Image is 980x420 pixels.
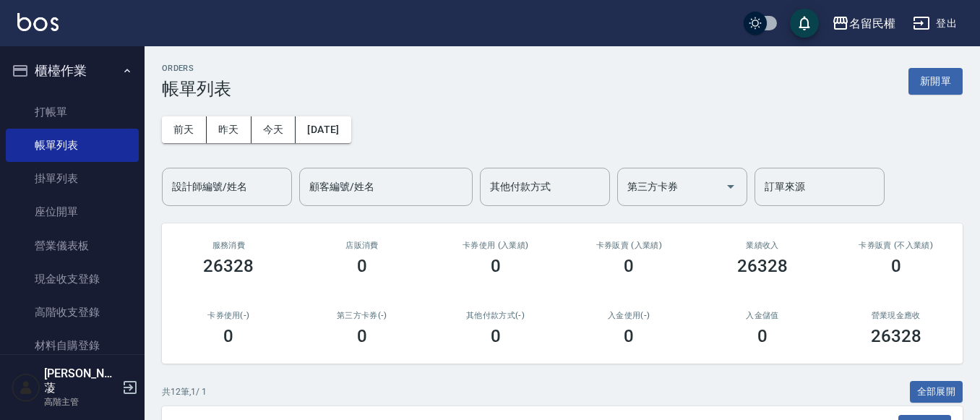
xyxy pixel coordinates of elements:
a: 打帳單 [6,95,139,129]
h2: 入金使用(-) [580,311,679,320]
div: 名留民權 [849,14,895,33]
h5: [PERSON_NAME]蓤 [44,367,118,395]
h2: 第三方卡券(-) [313,311,412,320]
a: 高階收支登錄 [6,296,139,329]
h2: ORDERS [162,64,231,73]
h2: 店販消費 [313,241,412,250]
img: Logo [17,13,59,31]
a: 營業儀表板 [6,229,139,262]
button: Open [719,175,742,198]
h3: 0 [357,256,367,276]
a: 座位開單 [6,195,139,228]
h2: 入金儲值 [713,311,812,320]
a: 帳單列表 [6,129,139,162]
h3: 0 [223,326,233,346]
h2: 卡券使用(-) [179,311,278,320]
button: 全部展開 [910,381,963,403]
h2: 業績收入 [713,241,812,250]
button: 前天 [162,116,207,143]
button: 登出 [907,10,963,37]
button: 新開單 [908,68,963,95]
h3: 0 [491,326,501,346]
h3: 帳單列表 [162,79,231,99]
h3: 0 [757,326,768,346]
button: [DATE] [296,116,351,143]
button: 昨天 [207,116,252,143]
p: 高階主管 [44,395,118,408]
a: 現金收支登錄 [6,262,139,296]
h3: 服務消費 [179,241,278,250]
a: 材料自購登錄 [6,329,139,362]
h3: 0 [491,256,501,276]
a: 新開單 [908,74,963,87]
button: 今天 [252,116,296,143]
h2: 卡券販賣 (不入業績) [846,241,945,250]
img: Person [12,373,40,402]
h3: 26328 [737,256,788,276]
h2: 營業現金應收 [846,311,945,320]
h2: 卡券使用 (入業績) [446,241,545,250]
h3: 0 [624,256,634,276]
p: 共 12 筆, 1 / 1 [162,385,207,398]
h3: 0 [357,326,367,346]
h3: 0 [891,256,901,276]
button: 櫃檯作業 [6,52,139,90]
a: 掛單列表 [6,162,139,195]
button: save [790,9,819,38]
h3: 0 [624,326,634,346]
button: 名留民權 [826,9,901,38]
h3: 26328 [203,256,254,276]
h2: 其他付款方式(-) [446,311,545,320]
h2: 卡券販賣 (入業績) [580,241,679,250]
h3: 26328 [871,326,921,346]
